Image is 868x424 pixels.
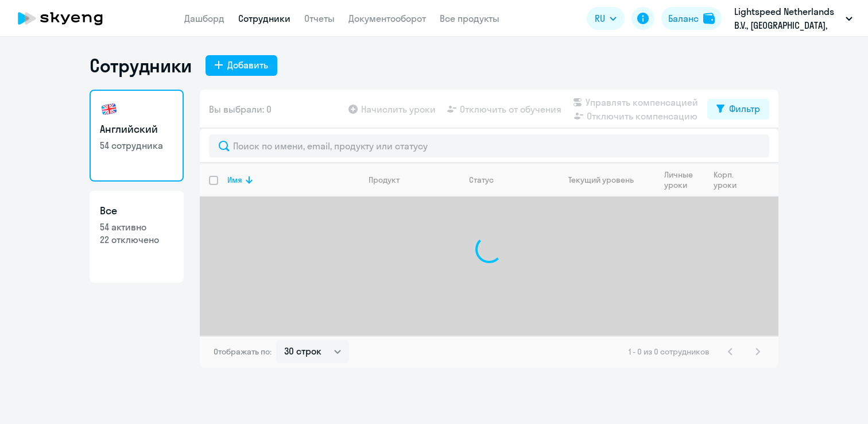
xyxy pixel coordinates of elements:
[440,13,499,24] a: Все продукты
[668,11,699,25] div: Баланс
[714,169,746,190] div: Корп. уроки
[557,175,654,185] div: Текущий уровень
[469,175,494,185] div: Статус
[100,122,173,137] h3: Английский
[90,191,184,283] a: Все54 активно22 отключено
[227,175,242,185] div: Имя
[184,13,224,24] a: Дашборд
[206,55,277,76] button: Добавить
[100,221,173,233] p: 54 активно
[100,233,173,246] p: 22 отключено
[661,7,722,30] button: Балансbalance
[209,102,272,116] span: Вы выбрали: 0
[304,13,335,24] a: Отчеты
[728,5,858,32] button: Lightspeed Netherlands B.V., [GEOGRAPHIC_DATA], ООО
[729,102,760,115] div: Фильтр
[734,5,841,32] p: Lightspeed Netherlands B.V., [GEOGRAPHIC_DATA], ООО
[209,134,769,157] input: Поиск по имени, email, продукту или статусу
[595,11,605,25] span: RU
[100,139,173,152] p: 54 сотрудника
[238,13,290,24] a: Сотрудники
[707,99,769,120] button: Фильтр
[629,346,710,357] span: 1 - 0 из 0 сотрудников
[587,7,625,30] button: RU
[348,13,426,24] a: Документооборот
[214,346,272,357] span: Отображать по:
[100,100,118,118] img: english
[227,175,359,185] div: Имя
[100,203,173,218] h3: Все
[227,58,268,72] div: Добавить
[90,90,184,182] a: Английский54 сотрудника
[90,54,192,77] h1: Сотрудники
[369,175,400,185] div: Продукт
[664,169,704,190] div: Личные уроки
[703,13,715,24] img: balance
[568,175,634,185] div: Текущий уровень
